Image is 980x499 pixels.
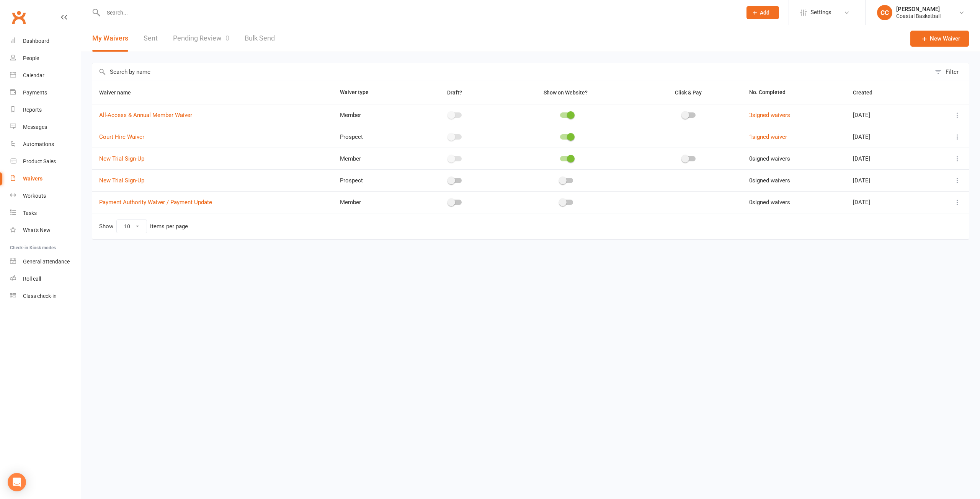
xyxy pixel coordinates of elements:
[910,31,969,47] a: New Waiver
[99,112,192,119] a: All-Access & Annual Member Waiver
[10,67,81,84] a: Calendar
[931,63,969,81] button: Filter
[440,88,470,97] button: Draft?
[99,177,144,184] a: New Trial Sign-Up
[144,25,158,52] a: Sent
[99,219,188,233] div: Show
[742,81,846,104] th: No. Completed
[23,210,37,216] div: Tasks
[10,187,81,205] a: Workouts
[10,84,81,101] a: Payments
[23,141,54,147] div: Automations
[23,258,70,265] div: General attendance
[10,288,81,305] a: Class kiosk mode
[23,227,51,233] div: What's New
[537,88,596,97] button: Show on Website?
[101,7,737,18] input: Search...
[92,63,931,81] input: Search by name
[99,155,144,162] a: New Trial Sign-Up
[853,88,881,97] button: Created
[23,276,41,282] div: Roll call
[846,126,925,148] td: [DATE]
[946,67,959,76] div: Filter
[10,101,81,119] a: Reports
[749,155,790,162] span: 0 signed waivers
[447,89,462,96] span: Draft?
[853,89,881,96] span: Created
[333,169,414,191] td: Prospect
[10,170,81,187] a: Waivers
[544,89,588,96] span: Show on Website?
[173,25,229,52] a: Pending Review0
[846,104,925,126] td: [DATE]
[10,205,81,222] a: Tasks
[749,133,787,140] a: 1signed waiver
[760,10,769,16] span: Add
[846,191,925,213] td: [DATE]
[846,148,925,169] td: [DATE]
[746,6,779,19] button: Add
[333,191,414,213] td: Member
[225,34,229,42] span: 0
[99,89,139,96] span: Waiver name
[245,25,275,52] a: Bulk Send
[333,126,414,148] td: Prospect
[333,104,414,126] td: Member
[877,5,892,20] div: CC
[9,8,28,27] a: Clubworx
[99,88,139,97] button: Waiver name
[23,293,57,299] div: Class check-in
[749,177,790,184] span: 0 signed waivers
[10,222,81,239] a: What's New
[10,119,81,136] a: Messages
[23,38,49,44] div: Dashboard
[668,88,710,97] button: Click & Pay
[10,50,81,67] a: People
[749,112,790,119] a: 3signed waivers
[99,133,144,140] a: Court Hire Waiver
[896,13,941,20] div: Coastal Basketball
[23,89,47,96] div: Payments
[10,136,81,153] a: Automations
[23,193,46,199] div: Workouts
[150,223,188,230] div: items per page
[749,199,790,206] span: 0 signed waivers
[10,253,81,270] a: General attendance kiosk mode
[10,153,81,170] a: Product Sales
[846,169,925,191] td: [DATE]
[23,124,47,130] div: Messages
[23,55,39,61] div: People
[896,6,941,13] div: [PERSON_NAME]
[810,4,831,21] span: Settings
[10,33,81,50] a: Dashboard
[99,199,212,206] a: Payment Authority Waiver / Payment Update
[23,107,42,113] div: Reports
[675,89,702,96] span: Click & Pay
[23,158,56,164] div: Product Sales
[23,176,42,182] div: Waivers
[333,148,414,169] td: Member
[333,81,414,104] th: Waiver type
[23,72,44,78] div: Calendar
[8,473,26,491] div: Open Intercom Messenger
[10,270,81,288] a: Roll call
[92,25,128,52] button: My Waivers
